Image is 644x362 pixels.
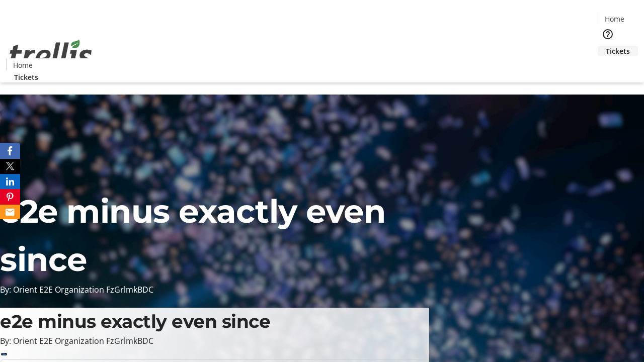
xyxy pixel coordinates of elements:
[7,60,39,70] a: Home
[6,72,46,82] a: Tickets
[13,60,33,70] span: Home
[14,72,38,82] span: Tickets
[598,46,638,56] a: Tickets
[606,46,630,56] span: Tickets
[605,14,624,24] span: Home
[6,29,96,79] img: Orient E2E Organization FzGrlmkBDC's Logo
[598,14,630,24] a: Home
[598,24,618,44] button: Help
[598,56,618,76] button: Cart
